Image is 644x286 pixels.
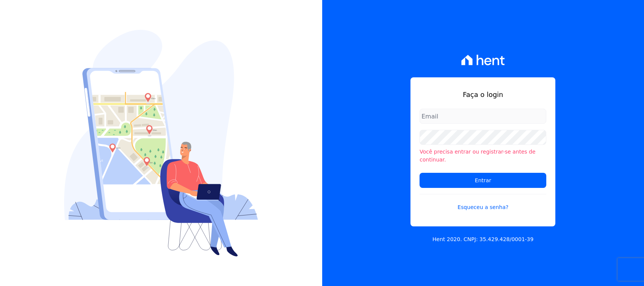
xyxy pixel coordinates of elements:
[420,173,546,188] input: Entrar
[420,148,546,164] li: Você precisa entrar ou registrar-se antes de continuar.
[420,109,546,124] input: Email
[432,235,533,243] p: Hent 2020. CNPJ: 35.429.428/0001-39
[420,194,546,211] a: Esqueceu a senha?
[420,89,546,100] h1: Faça o login
[64,30,258,257] img: Login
